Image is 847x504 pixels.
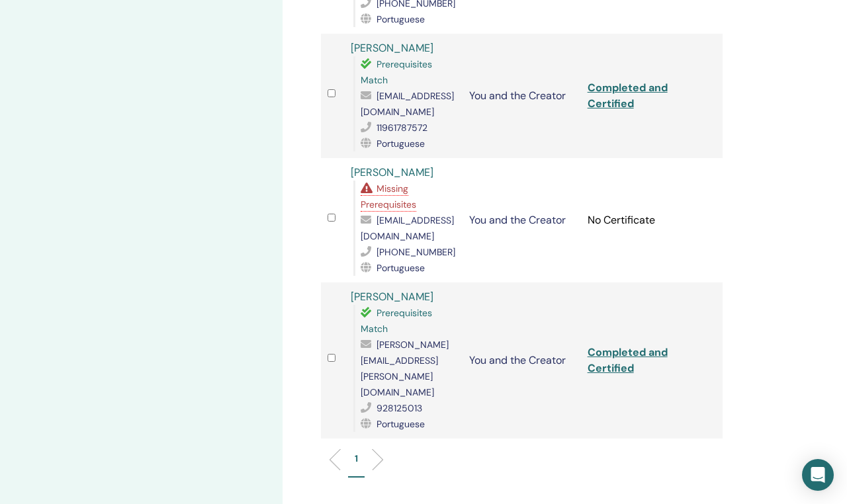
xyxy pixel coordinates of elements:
[802,459,834,491] div: Open Intercom Messenger
[361,339,449,398] span: [PERSON_NAME][EMAIL_ADDRESS][PERSON_NAME][DOMAIN_NAME]
[588,345,668,375] a: Completed and Certified
[361,214,454,242] span: [EMAIL_ADDRESS][DOMAIN_NAME]
[377,122,427,134] span: 11961787572
[361,58,432,86] span: Prerequisites Match
[463,282,581,439] td: You and the Creator
[361,90,454,118] span: [EMAIL_ADDRESS][DOMAIN_NAME]
[463,34,581,158] td: You and the Creator
[377,13,425,25] span: Portuguese
[351,41,433,55] a: [PERSON_NAME]
[377,418,425,430] span: Portuguese
[377,138,425,149] span: Portuguese
[377,246,455,258] span: [PHONE_NUMBER]
[351,290,433,304] a: [PERSON_NAME]
[463,158,581,282] td: You and the Creator
[355,452,358,466] p: 1
[361,307,432,335] span: Prerequisites Match
[588,81,668,110] a: Completed and Certified
[351,165,433,179] a: [PERSON_NAME]
[377,402,422,414] span: 928125013
[361,183,416,210] span: Missing Prerequisites
[377,262,425,274] span: Portuguese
